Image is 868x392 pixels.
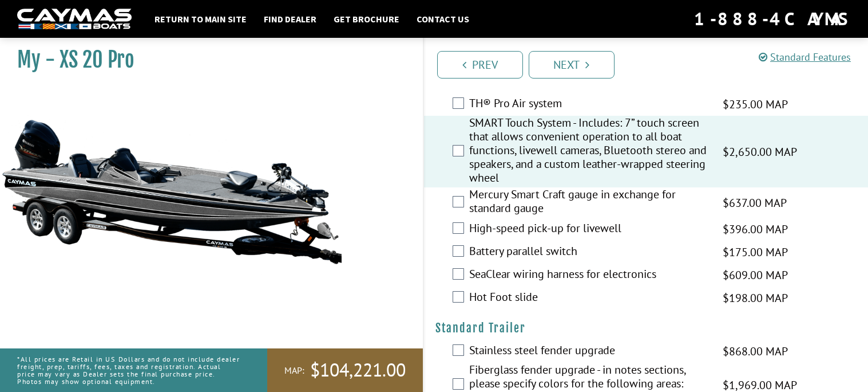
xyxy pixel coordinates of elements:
[17,9,132,30] img: white-logo-c9c8dbefe5ff5ceceb0f0178aa75bf4bb51f6bca0971e226c86eb53dfe498488.png
[435,321,857,335] h4: Standard Trailer
[17,350,241,391] p: *All prices are Retail in US Dollars and do not include dealer freight, prep, tariffs, fees, taxe...
[469,116,708,187] label: SMART Touch System - Includes: 7” touch screen that allows convenient operation to all boat funct...
[723,343,788,360] span: $868.00 MAP
[759,50,851,64] a: Standard Features
[723,96,788,113] span: $235.00 MAP
[469,96,708,113] label: TH® Pro Air system
[469,187,708,218] label: Mercury Smart Craft gauge in exchange for standard gauge
[267,348,423,392] a: MAP:$104,221.00
[411,11,475,26] a: Contact Us
[310,358,406,382] span: $104,221.00
[149,11,252,26] a: Return to main site
[694,6,851,32] div: 1-888-4CAYMAS
[469,221,708,238] label: High-speed pick-up for livewell
[723,143,797,160] span: $2,650.00 MAP
[328,11,405,26] a: Get Brochure
[17,47,394,73] h1: My - XS 20 Pro
[723,266,788,284] span: $609.00 MAP
[469,244,708,261] label: Battery parallel switch
[258,11,322,26] a: Find Dealer
[469,267,708,284] label: SeaClear wiring harness for electronics
[723,289,788,307] span: $198.00 MAP
[469,343,708,360] label: Stainless steel fender upgrade
[284,364,304,377] span: MAP:
[723,244,788,261] span: $175.00 MAP
[469,290,708,307] label: Hot Foot slide
[437,51,523,79] a: Prev
[723,221,788,238] span: $396.00 MAP
[723,194,787,211] span: $637.00 MAP
[529,51,615,79] a: Next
